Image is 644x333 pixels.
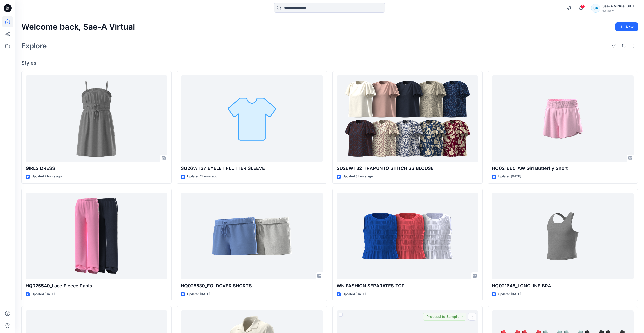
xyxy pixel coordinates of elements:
[21,60,638,66] h4: Styles
[343,292,366,297] p: Updated [DATE]
[21,42,47,50] h2: Explore
[602,9,638,13] div: Walmart
[26,193,167,280] a: HQ025540_Lace Fleece Pants
[181,75,323,162] a: SU26WT37_EYELET FLUTTER SLEEVE
[492,282,634,290] p: HQ021645_LONGLINE BRA
[498,292,521,297] p: Updated [DATE]
[343,174,373,179] p: Updated 8 hours ago
[337,75,478,162] a: SU26WT32_TRAPUNTO STITCH SS BLOUSE
[492,75,634,162] a: HQ021660_AW Girl Butterfly Short
[26,165,167,172] p: GIRLS DRESS
[591,4,600,13] div: SA
[337,282,478,290] p: WN FASHION SEPARATES TOP
[181,193,323,280] a: HQ025530_FOLDOVER SHORTS
[187,292,210,297] p: Updated [DATE]
[581,4,585,8] span: 1
[32,292,55,297] p: Updated [DATE]
[26,282,167,290] p: HQ025540_Lace Fleece Pants
[337,193,478,280] a: WN FASHION SEPARATES TOP
[187,174,217,179] p: Updated 2 hours ago
[498,174,521,179] p: Updated [DATE]
[21,22,135,32] h2: Welcome back, Sae-A Virtual
[337,165,478,172] p: SU26WT32_TRAPUNTO STITCH SS BLOUSE
[492,193,634,280] a: HQ021645_LONGLINE BRA
[32,174,62,179] p: Updated 2 hours ago
[615,22,638,31] button: New
[602,3,638,9] div: Sae-A Virtual 3d Team
[181,282,323,290] p: HQ025530_FOLDOVER SHORTS
[181,165,323,172] p: SU26WT37_EYELET FLUTTER SLEEVE
[492,165,634,172] p: HQ021660_AW Girl Butterfly Short
[26,75,167,162] a: GIRLS DRESS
